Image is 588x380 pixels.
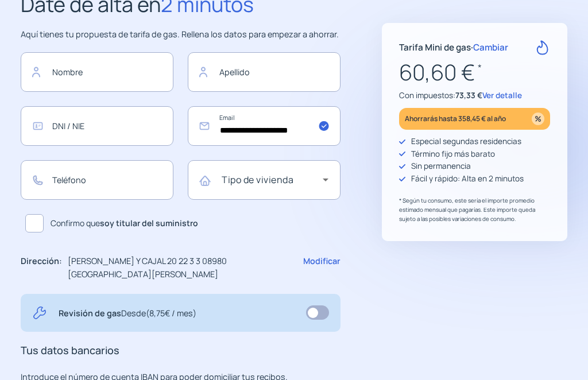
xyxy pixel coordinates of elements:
[399,55,550,90] p: 60,60 €
[399,90,550,102] p: Con impuestos:
[68,254,297,281] p: [PERSON_NAME] Y CAJAL 20 22 3 3 08980 [GEOGRAPHIC_DATA][PERSON_NAME]
[405,112,506,125] p: Ahorrarás hasta 358,45 € al año
[51,217,198,230] span: Confirmo que
[399,41,508,55] p: Tarifa Mini de gas ·
[535,40,550,55] img: rate-G.svg
[455,90,482,100] span: 73,33 €
[411,173,524,185] p: Fácil y rápido: Alta en 2 minutos
[482,90,522,100] span: Ver detalle
[100,218,198,228] b: soy titular del suministro
[303,254,341,281] p: Modificar
[399,196,550,224] p: * Según tu consumo, este sería el importe promedio estimado mensual que pagarías. Este importe qu...
[411,135,521,148] p: Especial segundas residencias
[411,148,495,161] p: Término fijo más barato
[21,28,341,41] p: Aquí tienes tu propuesta de tarifa de gas. Rellena los datos para empezar a ahorrar.
[222,173,293,186] mat-label: Tipo de vivienda
[32,305,47,320] img: tool.svg
[59,307,196,320] p: Revisión de gas
[21,342,341,359] h3: Tus datos bancarios
[473,41,508,53] span: Cambiar
[411,160,471,173] p: Sin permanencia
[21,254,62,281] p: Dirección:
[121,308,196,319] span: Desde (8,75€ / mes)
[532,113,544,125] img: percentage_icon.svg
